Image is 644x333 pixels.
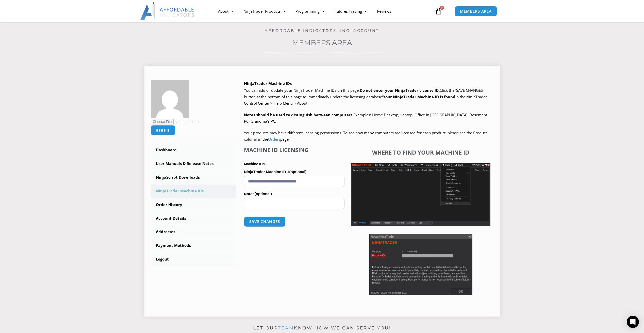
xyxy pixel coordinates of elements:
a: Orders [268,137,280,142]
strong: Your NinjaTrader Machine ID is found [383,94,455,99]
a: MEMBERS AREA [455,6,497,16]
strong: Notes should be used to distinguish between computers. [244,112,353,117]
span: Click the ‘SAVE CHANGES’ button at the bottom of this page to immediately update the licensing da... [244,88,487,106]
button: Save changes [244,216,285,227]
b: Do not enter your NinjaTrader License ID. [360,88,440,93]
a: Order History [151,198,237,211]
img: e5492b642bbee91585d6148d5a916a38c4fef861144009ed22750da89945389d [151,80,189,118]
a: Members Area [292,38,352,47]
span: MEMBERS AREA [460,9,492,13]
span: You can add or update your NinjaTrader Machine IDs on this page. [244,88,360,93]
span: 0 [440,6,444,10]
a: Reviews [372,5,396,17]
a: Programming [290,5,329,17]
strong: Machine IDs – [244,162,268,166]
div: Open Intercom Messenger [627,316,639,328]
a: team [278,325,294,330]
a: Account Details [151,212,237,225]
a: NinjaTrader Products [238,5,290,17]
a: Futures Trading [329,5,372,17]
a: User Manuals & Release Notes [151,157,237,170]
label: NinjaTrader Machine ID 1 [244,168,344,176]
a: Affordable Indicators, Inc. Account [265,28,379,33]
a: 0 [427,4,450,18]
h4: Where to find your Machine ID [351,149,490,156]
a: Dashboard [151,143,237,157]
label: Notes [244,190,344,198]
span: Your products may have different licensing permissions. To see how many computers are licensed fo... [244,130,487,142]
a: Addresses [151,225,237,238]
a: Payment Methods [151,239,237,252]
nav: Menu [213,5,434,17]
b: NinjaTrader Machine IDs – [244,81,295,86]
span: (optional) [289,170,306,174]
span: Examples: Home Desktop, Laptop, Office In [GEOGRAPHIC_DATA], Basement PC, Grandma’s PC. [244,112,487,124]
img: Screenshot 2025-01-17 1155544 | Affordable Indicators – NinjaTrader [351,163,490,226]
a: Logout [151,253,237,266]
nav: Account pages [151,143,237,266]
p: Let our know how we can serve you! [144,324,500,332]
a: About [213,5,238,17]
h4: Machine ID Licensing [244,146,344,153]
a: NinjaScript Downloads [151,171,237,184]
img: LogoAI | Affordable Indicators – NinjaTrader [140,2,195,20]
span: (optional) [255,192,272,196]
a: NinjaTrader Machine IDs [151,184,237,198]
img: Screenshot 2025-01-17 114931 | Affordable Indicators – NinjaTrader [369,234,472,295]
